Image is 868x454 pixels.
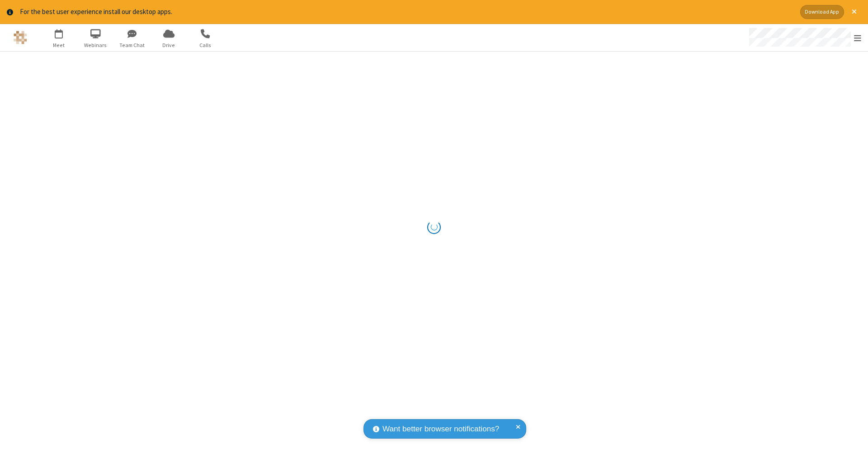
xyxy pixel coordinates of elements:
[115,41,149,49] span: Team Chat
[14,31,27,44] img: QA Selenium DO NOT DELETE OR CHANGE
[382,423,499,435] span: Want better browser notifications?
[20,7,793,17] div: For the best user experience install our desktop apps.
[42,41,76,49] span: Meet
[741,24,868,51] div: Open menu
[79,41,113,49] span: Webinars
[800,5,844,19] button: Download App
[847,5,861,19] button: Close alert
[3,24,37,51] button: Logo
[189,41,222,49] span: Calls
[152,41,186,49] span: Drive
